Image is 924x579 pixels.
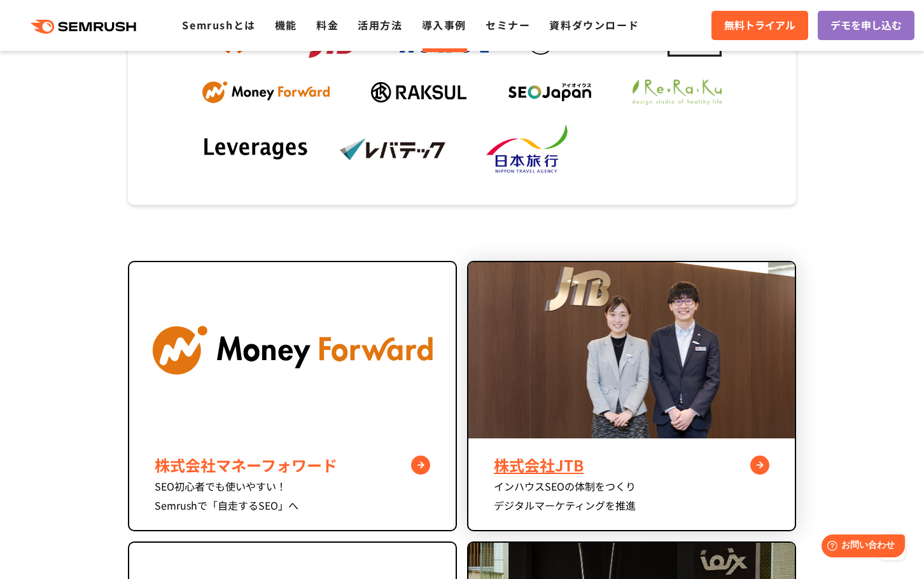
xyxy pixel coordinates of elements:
[371,82,466,102] img: raksul
[508,83,591,101] img: seojapan
[129,262,456,438] img: component
[182,17,255,32] a: Semrushとは
[494,477,769,515] div: インハウスSEOの体制をつくり デジタルマーケティングを推進
[494,454,769,477] div: 株式会社JTB
[486,17,530,32] a: セミナー
[724,17,795,34] span: 無料トライアル
[155,454,430,477] div: 株式会社マネーフォワード
[422,17,466,32] a: 導入事例
[358,17,402,32] a: 活用方法
[549,17,639,32] a: 資料ダウンロード
[316,17,339,32] a: 料金
[818,11,914,40] a: デモを申し込む
[155,477,430,515] div: SEO初心者でも使いやすい！ Semrushで「自走するSEO」へ
[711,11,808,40] a: 無料トライアル
[811,529,910,565] iframe: Help widget launcher
[468,262,795,438] img: JTB
[128,261,457,531] a: component 株式会社マネーフォワード SEO初心者でも使いやすい！Semrushで「自走するSEO」へ
[339,137,447,161] img: levtech
[477,124,585,175] img: nta
[202,81,330,104] img: mf
[613,136,722,163] img: dummy
[275,17,297,32] a: 機能
[202,137,311,162] img: leverages
[633,80,722,105] img: ReRaKu
[467,261,796,531] a: JTB 株式会社JTB インハウスSEOの体制をつくりデジタルマーケティングを推進
[830,17,902,34] span: デモを申し込む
